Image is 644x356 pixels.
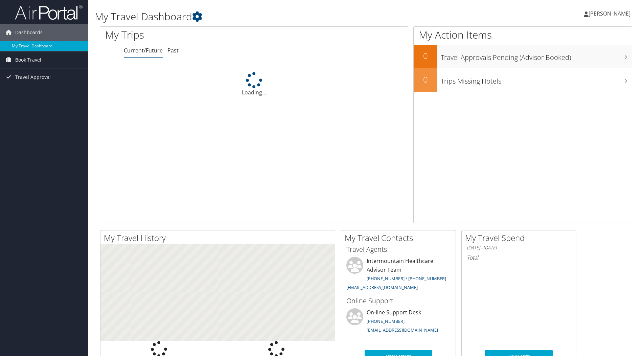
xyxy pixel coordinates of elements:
a: [EMAIL_ADDRESS][DOMAIN_NAME] [346,284,418,290]
h6: [DATE] - [DATE] [467,245,571,251]
a: Current/Future [124,47,163,54]
h1: My Action Items [414,28,632,42]
h3: Trips Missing Hotels [441,73,632,86]
a: [PHONE_NUMBER] / [PHONE_NUMBER] [367,275,446,282]
h2: My Travel Contacts [345,232,456,244]
h6: Total [467,254,571,261]
h2: 0 [414,74,437,85]
a: 0Trips Missing Hotels [414,68,632,92]
span: Travel Approval [15,69,51,86]
span: Dashboards [15,24,43,41]
h1: My Travel Dashboard [95,9,456,24]
a: Past [167,47,179,54]
div: Loading... [100,72,408,96]
h3: Travel Agents [346,245,451,254]
span: [PERSON_NAME] [589,10,630,17]
a: [EMAIL_ADDRESS][DOMAIN_NAME] [367,327,438,333]
li: Intermountain Healthcare Advisor Team [343,257,454,293]
h3: Online Support [346,296,451,306]
h2: My Travel History [104,232,335,244]
li: On-line Support Desk [343,308,454,336]
a: [PHONE_NUMBER] [367,318,405,324]
a: [PERSON_NAME] [584,3,637,24]
h2: 0 [414,50,437,62]
a: 0Travel Approvals Pending (Advisor Booked) [414,45,632,68]
h3: Travel Approvals Pending (Advisor Booked) [441,49,632,62]
img: airportal-logo.png [15,4,83,20]
span: Book Travel [15,51,41,68]
h1: My Trips [105,28,275,42]
h2: My Travel Spend [465,232,576,244]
